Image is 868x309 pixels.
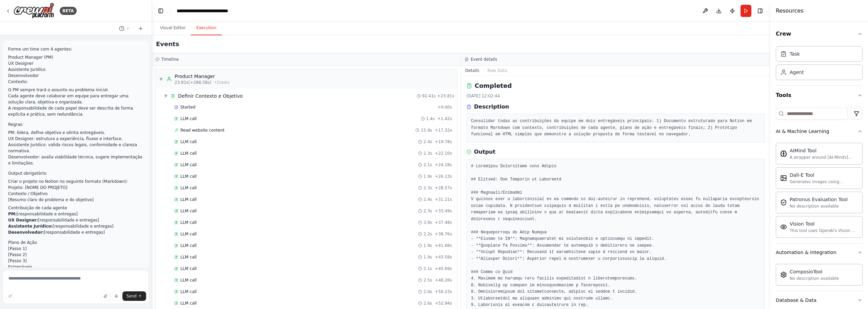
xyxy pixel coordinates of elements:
[191,21,222,35] button: Execution
[474,148,495,156] h3: Output
[180,231,197,237] span: LLM call
[180,254,197,260] span: LLM call
[435,128,452,133] span: + 17.32s
[790,228,858,233] div: This tool uses OpenAI's Vision API to describe the contents of an image.
[8,105,143,117] li: A responsabilidade de cada papel deve ser descrita de forma explícita e prática, sem redundância.
[423,289,432,294] span: 2.0s
[180,162,197,168] span: LLM call
[780,271,787,278] img: ComposioTool
[776,128,829,135] div: AI & Machine Learning
[790,155,858,160] div: A wrapper around [AI-Minds]([URL][DOMAIN_NAME]). Useful for when you need answers to questions fr...
[435,208,452,214] span: + 33.49s
[180,185,197,191] span: LLM call
[435,231,452,237] span: + 39.76s
[122,291,146,301] button: Send
[790,268,839,275] div: ComposioTool
[8,197,143,203] p: [Resumo claro do problema e do objetivo]
[471,57,497,62] h3: Event details
[8,264,143,270] h2: Entregáveis
[8,218,38,223] strong: UX Designer:
[8,191,143,197] h2: Contexto / Objetivo
[112,291,121,301] button: Click to speak your automation idea
[8,246,143,252] li: [Passo 1]
[180,243,197,248] span: LLM call
[790,196,848,203] div: Patronus Evaluation Tool
[8,239,143,246] h2: Plano de Ação
[180,208,197,214] span: LLM call
[156,39,179,49] h2: Events
[60,7,77,15] div: BETA
[435,301,452,306] span: + 52.94s
[8,136,143,142] li: UX Designer: estrutura a experiência, fluxos e interface.
[790,51,800,57] div: Task
[776,297,816,304] div: Database & Data
[8,121,143,128] p: Regras:
[437,104,452,110] span: + 0.00s
[423,243,432,248] span: 1.9s
[8,178,143,185] li: Criar o projeto no Notion no seguinte formato (Markdown):
[8,93,143,105] li: Cada agente deve colaborar em equipe para entregar uma solução clara, objetiva e organizada.
[423,277,432,283] span: 2.5s
[8,79,143,85] p: Contexto:
[116,24,133,33] button: Switch to previous chat
[214,80,230,85] span: • 2 task s
[776,43,863,85] div: Crew
[776,291,863,309] button: Database & Data
[423,162,432,168] span: 2.1s
[776,122,863,140] button: AI & Machine Learning
[790,69,804,76] div: Agent
[8,46,143,52] p: Forme um time com 4 agentes:
[790,204,848,209] div: No description available
[780,175,787,181] img: DallETool
[484,66,511,75] button: Raw Data
[8,258,143,264] li: [Passo 3]
[175,73,230,80] div: Product Manager
[8,224,53,229] strong: Assistente Jurídico:
[180,220,197,225] span: LLM call
[177,7,228,14] nav: breadcrumb
[790,179,858,185] div: Generates images using OpenAI's Dall-E model.
[423,139,432,144] span: 2.4s
[422,93,436,99] span: 92.41s
[423,266,432,271] span: 2.1s
[426,116,435,121] span: 1.4s
[101,291,110,301] button: Upload files
[180,128,224,133] span: Read website content
[8,252,143,258] li: [Passo 2]
[423,254,432,260] span: 1.9s
[423,231,432,237] span: 2.2s
[467,93,765,99] div: [DATE] 12:02:44
[180,116,197,121] span: LLM call
[776,7,804,15] h4: Resources
[8,170,143,176] p: Output obrigatório:
[474,103,509,111] h3: Description
[776,24,863,43] button: Crew
[790,147,858,154] div: AIMind Tool
[776,140,863,243] div: AI & Machine Learning
[435,174,452,179] span: + 26.13s
[435,185,452,191] span: + 28.57s
[435,277,452,283] span: + 48.26s
[423,208,432,214] span: 2.3s
[8,205,143,211] h2: Contribuição de cada agente
[435,243,452,248] span: + 41.68s
[8,217,143,223] li: [responsabilidade e entregas]
[435,151,452,156] span: + 22.10s
[435,254,452,260] span: + 43.58s
[780,199,787,206] img: PatronusEvalTool
[8,54,143,60] li: Product Manager (PM)
[180,266,197,271] span: LLM call
[8,73,143,79] li: Desenvolvedor
[780,224,787,230] img: VisionTool
[8,130,143,136] li: PM: lidera, define objetivo e alinha entregáveis.
[435,220,452,225] span: + 37.48s
[755,6,765,16] button: Hide right sidebar
[8,87,143,93] li: O PM sempre trará o assunto ou problema inicial.
[423,185,432,191] span: 2.3s
[435,289,452,294] span: + 50.23s
[159,76,163,82] span: ▼
[180,289,197,294] span: LLM call
[8,229,143,235] li: [responsabilidade e entregas]
[435,162,452,168] span: + 24.18s
[175,80,211,85] span: 23.81s (+288.58s)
